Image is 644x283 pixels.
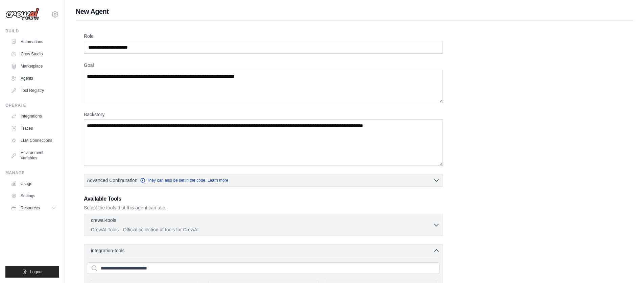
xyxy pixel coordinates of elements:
[84,195,443,203] h3: Available Tools
[84,33,443,40] label: Role
[21,205,40,211] span: Resources
[84,174,443,186] button: Advanced Configuration They can also be set in the code. Learn more
[30,269,43,275] span: Logout
[87,217,440,233] button: crewai-tools CrewAI Tools - Official collection of tools for CrewAI
[91,226,433,233] p: CrewAI Tools - Official collection of tools for CrewAI
[91,247,125,254] span: integration-tools
[8,85,59,96] a: Tool Registry
[5,266,59,278] button: Logout
[84,204,443,211] p: Select the tools that this agent can use.
[5,103,59,108] div: Operate
[8,203,59,213] button: Resources
[8,178,59,189] a: Usage
[5,8,39,21] img: Logo
[8,73,59,84] a: Agents
[8,190,59,201] a: Settings
[5,28,59,34] div: Build
[8,49,59,59] a: Crew Studio
[87,247,440,254] button: integration-tools
[8,36,59,47] a: Automations
[84,62,443,69] label: Goal
[87,177,137,184] span: Advanced Configuration
[8,111,59,122] a: Integrations
[8,135,59,146] a: LLM Connections
[84,111,443,118] label: Backstory
[8,147,59,163] a: Environment Variables
[76,7,633,16] h1: New Agent
[8,61,59,72] a: Marketplace
[8,123,59,134] a: Traces
[91,217,116,224] p: crewai-tools
[140,178,228,183] a: They can also be set in the code. Learn more
[5,170,59,176] div: Manage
